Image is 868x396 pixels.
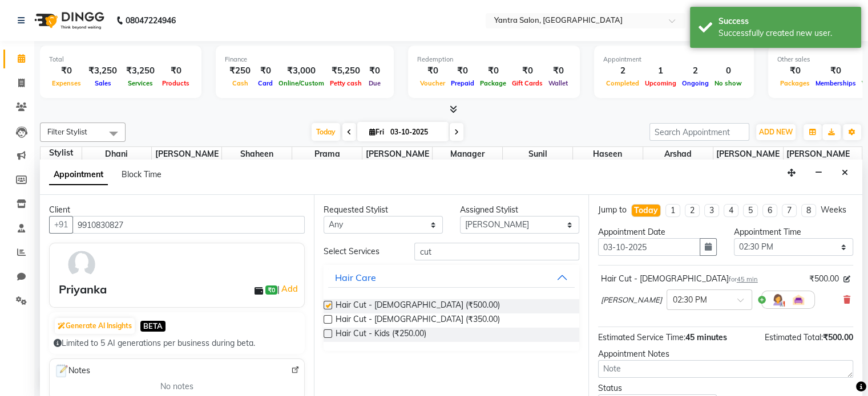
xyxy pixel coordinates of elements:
div: ₹0 [813,64,859,77]
span: Petty cash [327,79,365,87]
span: 45 min [737,275,758,283]
span: [PERSON_NAME] [713,147,783,173]
div: ₹0 [49,64,84,77]
span: Sales [92,79,114,87]
div: ₹5,250 [327,64,365,77]
div: Client [49,204,305,216]
span: [PERSON_NAME] [152,147,221,173]
span: Services [125,79,156,87]
div: 0 [712,64,745,77]
img: Hairdresser.png [771,293,785,307]
div: ₹0 [448,64,477,77]
div: ₹0 [417,64,448,77]
div: ₹0 [509,64,546,77]
span: Prepaid [448,79,477,87]
input: 2025-10-03 [387,124,444,141]
div: ₹3,250 [84,64,122,77]
span: Estimated Total: [765,332,823,342]
div: Appointment Date [598,226,717,238]
input: yyyy-mm-dd [598,238,701,256]
span: Card [255,79,276,87]
i: Edit price [843,276,850,283]
span: Online/Custom [276,79,327,87]
img: Interior.png [792,293,805,307]
div: Stylist [41,147,82,159]
span: ADD NEW [759,128,793,136]
span: ₹500.00 [809,273,839,285]
span: No show [712,79,745,87]
div: Priyanka [59,281,107,298]
button: Generate AI Insights [55,318,135,334]
div: ₹0 [546,64,571,77]
span: | [277,282,300,296]
div: Total [49,55,192,64]
div: Success [718,15,853,27]
span: 45 minutes [685,332,727,342]
span: Voucher [417,79,448,87]
span: Arshad [643,147,713,161]
input: Search by Name/Mobile/Email/Code [72,216,305,234]
div: 2 [679,64,712,77]
div: Select Services [315,246,406,258]
div: ₹0 [255,64,276,77]
div: Redemption [417,55,571,64]
span: Memberships [813,79,859,87]
span: [PERSON_NAME] [362,147,432,173]
span: Filter Stylist [47,127,87,136]
div: Weeks [821,204,846,216]
li: 6 [762,204,777,217]
span: Notes [54,364,90,378]
span: ₹0 [265,285,277,295]
li: 7 [782,204,797,217]
a: Add [280,282,300,296]
small: for [729,275,758,283]
span: Today [312,123,340,141]
span: Ongoing [679,79,712,87]
div: Appointment [603,55,745,64]
li: 2 [685,204,700,217]
span: Block Time [122,169,162,179]
span: ₹500.00 [823,332,853,342]
span: Prama [292,147,362,161]
img: avatar [65,248,98,281]
div: ₹0 [365,64,385,77]
span: Completed [603,79,642,87]
span: No notes [160,381,193,393]
li: 4 [724,204,738,217]
span: Products [159,79,192,87]
span: Due [366,79,383,87]
span: BETA [140,321,165,332]
button: +91 [49,216,73,234]
li: 5 [743,204,758,217]
span: Cash [229,79,251,87]
span: Expenses [49,79,84,87]
li: 1 [665,204,680,217]
div: Finance [225,55,385,64]
button: ADD NEW [756,124,796,140]
span: [PERSON_NAME] [784,147,853,173]
span: Appointment [49,165,108,185]
span: Hair Cut - Kids (₹250.00) [336,328,426,342]
span: Manager [433,147,502,161]
span: Fri [366,128,387,136]
div: Appointment Notes [598,348,853,360]
div: Today [634,205,658,217]
div: Successfully created new user. [718,27,853,39]
button: Hair Care [328,267,574,288]
div: ₹0 [477,64,509,77]
b: 08047224946 [126,5,176,36]
div: Appointment Time [734,226,853,238]
div: 1 [642,64,679,77]
div: Limited to 5 AI generations per business during beta. [54,337,300,349]
li: 8 [801,204,816,217]
span: Estimated Service Time: [598,332,685,342]
div: ₹0 [777,64,813,77]
span: Wallet [546,79,571,87]
span: Upcoming [642,79,679,87]
img: logo [29,5,107,36]
span: [PERSON_NAME] [601,295,662,306]
span: Dhani [82,147,152,161]
div: ₹3,000 [276,64,327,77]
div: 2 [603,64,642,77]
div: ₹0 [159,64,192,77]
